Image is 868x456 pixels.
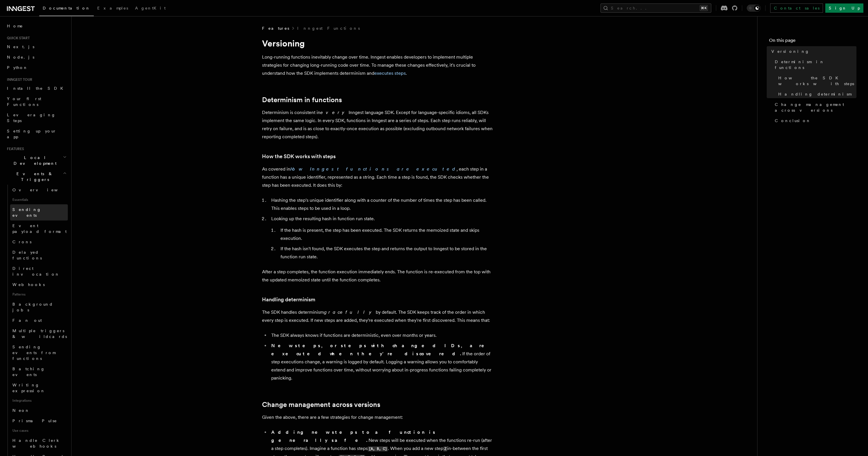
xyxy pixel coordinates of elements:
p: Determinism is consistent in Inngest language SDK. Except for language-specific idioms, all SDKs ... [262,109,493,141]
a: Determinism in functions [262,96,342,104]
li: The SDK always knows if functions are deterministic, even over months or years. [270,331,493,339]
li: If the hash isn't found, the SDK executes the step and returns the output to Inngest to be stored... [279,245,493,261]
span: Handling determinism [778,91,851,97]
a: Direct invocation [10,263,68,279]
a: Documentation [39,2,94,16]
a: Determinism in functions [772,57,856,73]
a: Delayed functions [10,247,68,263]
a: Neon [10,405,68,416]
span: Home [7,23,23,29]
code: [A, B, C] [368,446,388,451]
a: Change management across versions [772,99,856,115]
a: How the SDK works with steps [262,152,336,160]
span: Local Development [5,155,63,166]
span: Direct invocation [12,266,60,276]
a: How Inngest functions are executed [290,166,457,172]
span: Setting up your app [7,129,57,139]
a: Setting up your app [5,126,68,142]
a: Fan out [10,315,68,326]
a: Overview [10,185,68,195]
span: Neon [12,408,30,413]
a: Sign Up [825,3,863,13]
span: Batching events [12,367,45,377]
button: Local Development [5,152,68,169]
span: Prisma Pulse [12,418,57,423]
a: Install the SDK [5,83,68,94]
span: Determinism in functions [775,59,856,70]
a: Writing expression [10,380,68,396]
p: Long-running functions inevitably change over time. Inngest enables developers to implement multi... [262,53,493,77]
a: Handle Clerk webhooks [10,435,68,451]
a: Inngest Functions [297,25,360,31]
button: Toggle dark mode [747,5,761,12]
a: Home [5,21,68,31]
span: Handle Clerk webhooks [12,438,61,448]
span: Examples [97,6,128,10]
code: Z [443,446,447,451]
button: Search...⌘K [601,3,711,13]
li: If the order of step executions change, a warning is logged by default . Logging a warning allows... [270,342,493,382]
a: Sending events from functions [10,342,68,364]
a: Next.js [5,42,68,52]
span: Your first Functions [7,96,41,107]
span: Events & Triggers [5,171,63,182]
span: Versioning [771,48,809,54]
a: Webhooks [10,279,68,290]
span: Crons [12,240,31,244]
li: Looking up the resulting hash in function run state. [270,215,493,261]
span: AgentKit [135,6,166,10]
strong: New steps, or steps with changed IDs, are executed when they're discovered. [271,343,492,356]
a: Your first Functions [5,94,68,110]
a: Conclusion [772,115,856,126]
span: Install the SDK [7,86,67,91]
a: Event payload format [10,220,68,237]
span: Conclusion [775,118,811,124]
span: Use cases [10,426,68,435]
em: gracefully [324,309,376,315]
a: Handling determinism [262,296,315,304]
span: Next.js [7,44,34,49]
p: After a step completes, the function execution immediately ends. The function is re-executed from... [262,268,493,284]
a: Prisma Pulse [10,416,68,426]
p: The SDK handles determinism by default. The SDK keeps track of the order in which every step is e... [262,308,493,324]
span: Documentation [43,6,90,10]
span: Python [7,65,28,70]
a: Python [5,62,68,73]
a: AgentKit [132,2,169,16]
span: Quick start [5,36,30,40]
span: Event payload format [12,223,67,234]
a: How the SDK works with steps [776,73,856,89]
a: Background jobs [10,299,68,315]
a: Examples [94,2,132,16]
a: Crons [10,237,68,247]
span: Overview [12,188,72,192]
li: Hashing the step's unique identifier along with a counter of the number of times the step has bee... [270,196,493,212]
button: Events & Triggers [5,169,68,185]
p: Given the above, there are a few strategies for change management: [262,413,493,421]
strong: Adding new steps to a function is generally safe. [271,429,436,443]
span: Leveraging Steps [7,113,56,123]
span: Essentials [10,195,68,204]
span: Patterns [10,290,68,299]
h1: Versioning [262,38,493,48]
a: Node.js [5,52,68,62]
span: Sending events from functions [12,345,55,361]
span: Delayed functions [12,250,42,260]
span: Fan out [12,318,42,323]
a: Sending events [10,204,68,220]
a: Handling determinism [776,89,856,99]
em: every [320,110,349,115]
a: Multiple triggers & wildcards [10,326,68,342]
li: If the hash is present, the step has been executed. The SDK returns the memoized state and skips ... [279,226,493,242]
span: Sending events [12,207,41,218]
span: Inngest tour [5,77,32,82]
a: executes steps [374,70,406,76]
h4: On this page [769,37,856,46]
span: Webhooks [12,282,45,287]
a: Versioning [769,46,856,57]
span: Change management across versions [775,102,856,113]
p: As covered in , each step in a function has a unique identifier, represented as a string. Each ti... [262,165,493,189]
span: Integrations [10,396,68,405]
a: Leveraging Steps [5,110,68,126]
